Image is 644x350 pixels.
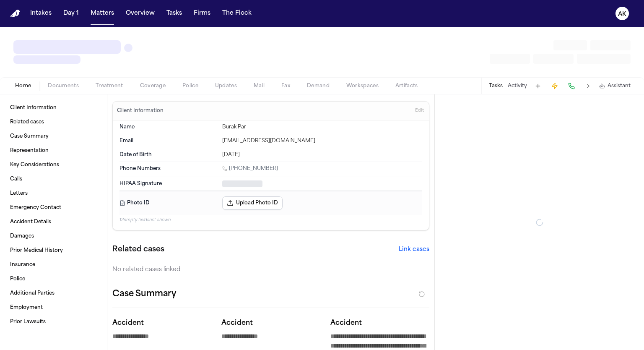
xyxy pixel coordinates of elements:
a: Case Summary [7,130,100,143]
button: Link cases [399,246,429,254]
span: Artifacts [395,83,418,89]
a: Employment [7,301,100,314]
a: Call 1 (216) 699-4649 [222,165,278,172]
a: Related cases [7,115,100,129]
button: Overview [122,6,158,21]
span: Demand [307,83,330,89]
h2: Related cases [112,244,164,256]
div: Burak Par [222,124,422,131]
div: No related cases linked [112,266,429,274]
button: Assistant [599,83,631,89]
span: Phone Numbers [119,165,161,172]
div: [DATE] [222,151,422,158]
span: Home [15,83,31,89]
img: Finch Logo [10,10,20,18]
span: Police [182,83,198,89]
a: Calls [7,172,100,186]
a: Accident Details [7,215,100,229]
button: Edit [413,104,426,118]
span: Mail [254,83,265,89]
span: Documents [48,83,79,89]
p: 12 empty fields not shown. [119,217,422,223]
button: Add Task [532,80,544,92]
dt: Date of Birth [119,151,217,158]
div: [EMAIL_ADDRESS][DOMAIN_NAME] [222,138,422,144]
button: Tasks [163,6,185,21]
a: Letters [7,187,100,200]
p: Accident [112,318,211,328]
span: Edit [415,108,424,114]
button: Upload Photo ID [222,196,283,210]
a: Representation [7,144,100,157]
dt: Name [119,124,217,131]
a: Damages [7,230,100,243]
button: Intakes [27,6,55,21]
a: Prior Medical History [7,244,100,257]
p: Accident [221,318,320,328]
button: Activity [508,83,527,89]
span: Assistant [608,83,631,89]
button: Matters [87,6,117,21]
h3: Client Information [115,107,165,114]
span: Updates [215,83,237,89]
a: Key Considerations [7,158,100,172]
button: Create Immediate Task [549,80,561,92]
dt: Email [119,138,217,144]
span: Treatment [96,83,123,89]
span: Fax [281,83,290,89]
h2: Case Summary [112,287,176,301]
button: Make a Call [566,80,577,92]
button: Tasks [489,83,503,89]
a: Insurance [7,258,100,272]
dt: Photo ID [119,196,217,210]
a: Home [10,10,20,18]
a: Prior Lawsuits [7,315,100,329]
button: Firms [190,6,214,21]
a: Emergency Contact [7,201,100,214]
a: Police [7,272,100,286]
a: Additional Parties [7,287,100,300]
a: Client Information [7,101,100,115]
dt: HIPAA Signature [119,180,217,187]
button: Day 1 [60,6,82,21]
span: Workspaces [346,83,379,89]
button: The Flock [219,6,255,21]
span: Coverage [140,83,166,89]
p: Accident [330,318,429,328]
